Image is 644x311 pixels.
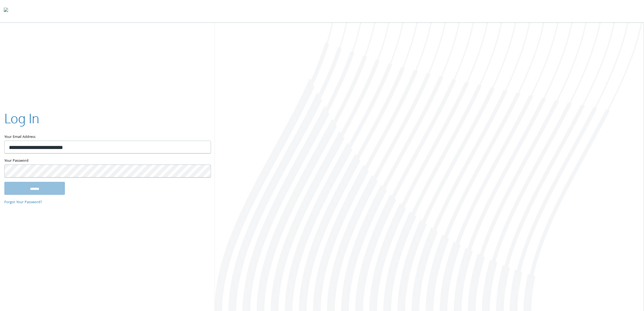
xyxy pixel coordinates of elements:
[4,6,8,17] img: todyl-logo-dark.svg
[4,109,39,127] h2: Log In
[4,199,42,205] a: Forgot Your Password?
[200,168,207,174] keeper-lock: Open Keeper Popup
[200,144,207,150] keeper-lock: Open Keeper Popup
[4,158,210,164] label: Your Password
